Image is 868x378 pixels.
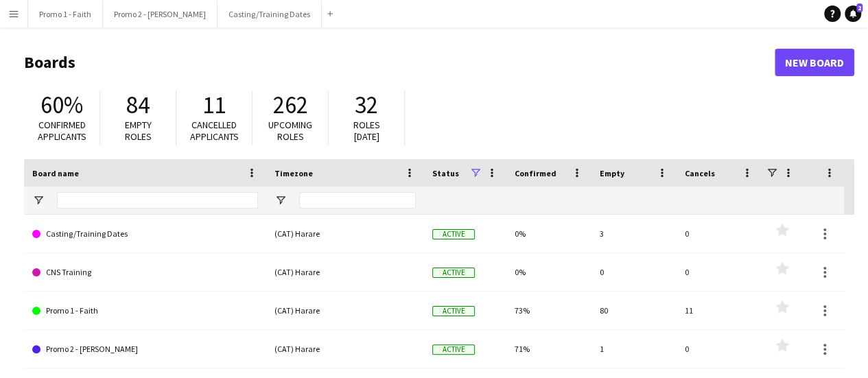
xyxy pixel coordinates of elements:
div: 0 [677,330,762,368]
div: 80 [591,292,677,329]
button: Open Filter Menu [32,194,45,206]
div: 1 [591,330,677,368]
a: Promo 1 - Faith [32,292,258,330]
span: Active [432,268,475,278]
div: 3 [591,215,677,252]
span: 11 [202,90,226,120]
div: 0% [506,215,591,252]
span: 60% [40,90,83,120]
div: 71% [506,330,591,368]
span: 262 [273,90,308,120]
span: 2 [856,3,863,12]
span: Upcoming roles [268,119,312,143]
div: (CAT) Harare [266,215,424,252]
a: New Board [775,49,854,76]
div: (CAT) Harare [266,253,424,291]
span: 84 [126,90,150,120]
span: 32 [355,90,378,120]
span: Active [432,344,475,355]
div: 73% [506,292,591,329]
span: Cancels [685,168,715,178]
input: Board name Filter Input [57,192,258,209]
button: Promo 2 - [PERSON_NAME] [103,1,218,27]
div: 0 [677,253,762,291]
div: 0 [677,215,762,252]
span: Cancelled applicants [190,119,239,143]
span: Confirmed applicants [38,119,86,143]
button: Promo 1 - Faith [28,1,103,27]
div: 0% [506,253,591,291]
span: Roles [DATE] [353,119,380,143]
a: CNS Training [32,253,258,292]
div: (CAT) Harare [266,292,424,329]
a: Casting/Training Dates [32,215,258,253]
span: Status [432,168,459,178]
h1: Boards [24,52,775,73]
span: Empty roles [125,119,152,143]
a: 2 [845,5,861,22]
span: Empty [600,168,624,178]
input: Timezone Filter Input [299,192,416,209]
span: Confirmed [515,168,556,178]
div: (CAT) Harare [266,330,424,368]
span: Active [432,306,475,316]
a: Promo 2 - [PERSON_NAME] [32,330,258,368]
div: 11 [677,292,762,329]
span: Board name [32,168,79,178]
button: Open Filter Menu [274,194,287,206]
button: Casting/Training Dates [218,1,322,27]
div: 0 [591,253,677,291]
span: Active [432,229,475,239]
span: Timezone [274,168,313,178]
